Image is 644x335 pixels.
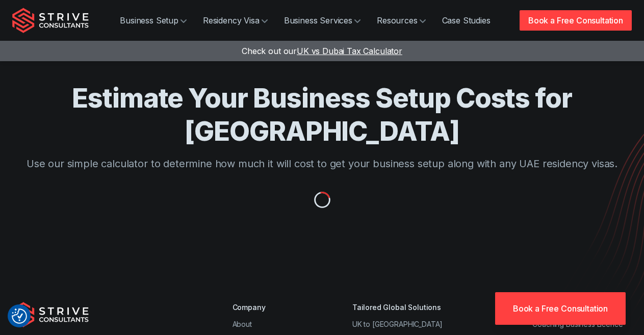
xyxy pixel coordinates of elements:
[233,302,324,313] div: Company
[233,320,252,328] a: About
[276,10,369,31] a: Business Services
[12,82,632,148] h1: Estimate Your Business Setup Costs for [GEOGRAPHIC_DATA]
[12,308,27,324] img: Revisit consent button
[520,10,632,31] a: Book a Free Consultation
[195,10,276,31] a: Residency Visa
[12,302,89,327] img: Strive Consultants
[495,292,626,325] a: Book a Free Consultation
[434,10,499,31] a: Case Studies
[352,320,443,328] a: UK to [GEOGRAPHIC_DATA]
[12,156,632,171] p: Use our simple calculator to determine how much it will cost to get your business setup along wit...
[112,10,195,31] a: Business Setup
[352,302,504,313] div: Tailored Global Solutions
[12,308,27,324] button: Consent Preferences
[297,46,402,56] span: UK vs Dubai Tax Calculator
[242,46,402,56] a: Check out ourUK vs Dubai Tax Calculator
[369,10,434,31] a: Resources
[12,8,89,33] img: Strive Consultants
